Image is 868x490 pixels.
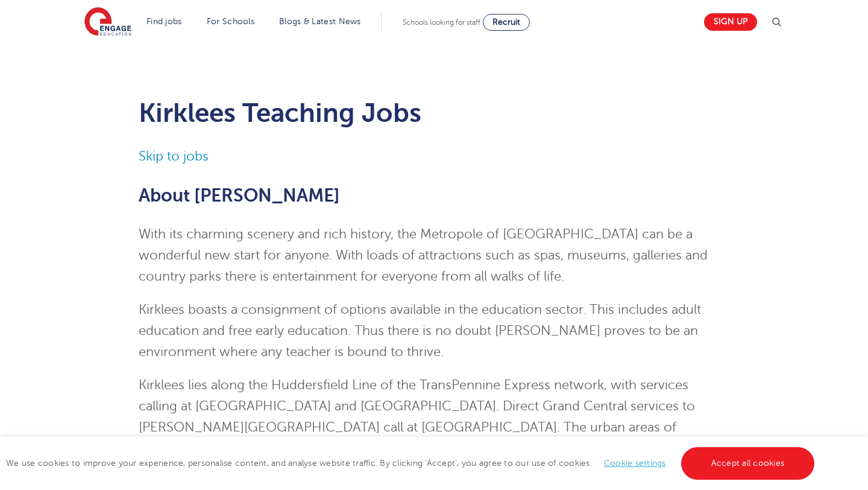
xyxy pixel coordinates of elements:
[139,378,695,456] span: Kirklees lies along the Huddersfield Line of the TransPennine Express network, with services call...
[6,459,817,468] span: We use cookies to improve your experience, personalise content, and analyse website traffic. By c...
[207,17,254,26] a: For Schools
[604,459,666,468] a: Cookie settings
[139,98,730,128] h1: Kirklees Teaching Jobs
[704,13,757,31] a: Sign up
[146,17,182,26] a: Find jobs
[84,7,131,37] img: Engage Education
[403,18,480,27] span: Schools looking for staff
[492,17,520,27] span: Recruit
[483,14,530,31] a: Recruit
[139,149,209,164] a: Skip to jobs
[279,17,361,26] a: Blogs & Latest News
[139,227,708,284] span: With its charming scenery and rich history, the Metropole of [GEOGRAPHIC_DATA] can be a wonderful...
[139,185,340,206] span: About [PERSON_NAME]
[681,447,815,480] a: Accept all cookies
[139,302,701,359] span: Kirklees boasts a consignment of options available in the education sector. This includes adult e...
